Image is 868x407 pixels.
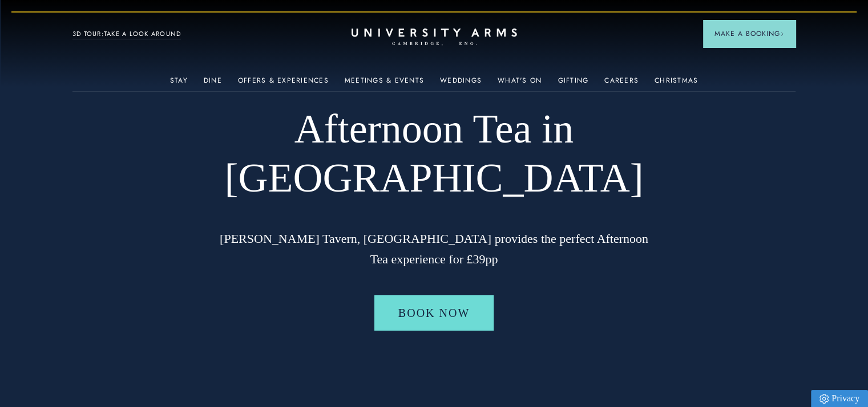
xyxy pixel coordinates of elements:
p: [PERSON_NAME] Tavern, [GEOGRAPHIC_DATA] provides the perfect Afternoon Tea experience for £39pp [217,229,651,268]
img: Arrow icon [780,32,784,36]
span: Make a Booking [714,29,784,39]
a: Offers & Experiences [238,76,329,91]
a: 3D TOUR:TAKE A LOOK AROUND [72,29,181,39]
a: Gifting [558,76,588,91]
a: What's On [498,76,542,91]
a: Meetings & Events [345,76,424,91]
button: Make a BookingArrow icon [703,20,796,47]
a: Stay [170,76,188,91]
a: Home [352,29,517,46]
img: Privacy [819,394,829,404]
a: Dine [204,76,222,91]
a: Careers [604,76,639,91]
a: Book Now [374,295,494,331]
a: Christmas [655,76,698,91]
a: Weddings [440,76,482,91]
a: Privacy [811,390,868,407]
h1: Afternoon Tea in [GEOGRAPHIC_DATA] [217,105,651,202]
